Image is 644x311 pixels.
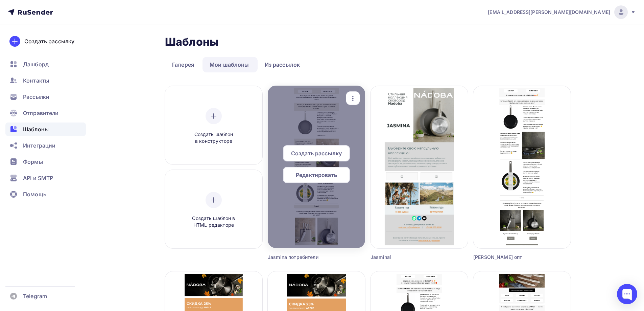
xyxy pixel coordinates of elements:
span: API и SMTP [23,174,53,182]
span: Рассылки [23,93,49,101]
a: Дашборд [5,58,86,71]
div: [PERSON_NAME] опт [473,254,546,261]
span: Контакты [23,76,49,85]
a: Галерея [165,57,201,72]
a: Отправители [5,106,86,120]
span: Интеграции [23,141,55,150]
div: Создать рассылку [24,37,74,45]
a: [EMAIL_ADDRESS][PERSON_NAME][DOMAIN_NAME] [488,5,636,19]
a: Контакты [5,74,86,87]
span: Отправители [23,109,59,117]
span: Telegram [23,292,47,300]
span: Создать рассылку [291,149,342,157]
span: Создать шаблон в конструкторе [182,131,246,145]
a: Из рассылок [258,57,307,72]
a: Рассылки [5,90,86,104]
span: Помощь [23,190,46,198]
span: Создать шаблон в HTML редакторе [182,215,246,229]
a: Мои шаблоны [202,57,256,72]
div: Jasmina1 [371,254,444,261]
div: Jasmina потребители [268,254,341,261]
span: Редактировать [296,171,337,179]
a: Шаблоны [5,123,86,136]
a: Формы [5,155,86,169]
span: Шаблоны [23,125,49,133]
h2: Шаблоны [165,35,219,49]
span: [EMAIL_ADDRESS][PERSON_NAME][DOMAIN_NAME] [488,9,610,16]
span: Формы [23,158,43,166]
span: Дашборд [23,60,49,68]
